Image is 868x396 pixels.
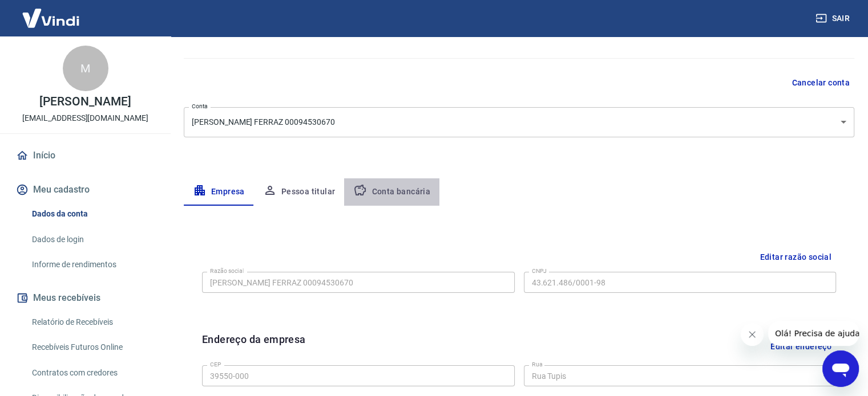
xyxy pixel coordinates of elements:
iframe: Botão para abrir a janela de mensagens [822,350,859,387]
h6: Endereço da empresa [202,332,306,361]
img: Vindi [14,1,88,35]
a: Relatório de Recebíveis [27,311,157,334]
div: [PERSON_NAME] FERRAZ 00094530670 [184,107,854,137]
iframe: Mensagem da empresa [768,321,859,346]
button: Meu cadastro [14,177,157,202]
a: Início [14,143,157,168]
a: Recebíveis Futuros Online [27,336,157,359]
a: Informe de rendimentos [27,253,157,276]
label: Conta [192,102,208,111]
button: Meus recebíveis [14,285,157,311]
label: Razão social [210,267,244,275]
button: Editar endereço [766,332,836,361]
button: Conta bancária [344,178,439,206]
a: Dados de login [27,228,157,251]
a: Dados da conta [27,202,157,226]
button: Pessoa titular [254,178,345,206]
iframe: Fechar mensagem [741,323,764,346]
div: M [63,46,108,91]
p: [PERSON_NAME] [39,96,131,108]
p: [EMAIL_ADDRESS][DOMAIN_NAME] [22,112,148,124]
button: Editar razão social [755,247,836,268]
button: Sair [813,8,854,29]
label: CEP [210,360,221,369]
label: CNPJ [532,267,547,275]
span: Olá! Precisa de ajuda? [7,8,96,17]
button: Empresa [184,178,254,206]
label: Rua [532,360,543,369]
a: Contratos com credores [27,361,157,385]
button: Cancelar conta [787,72,854,93]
